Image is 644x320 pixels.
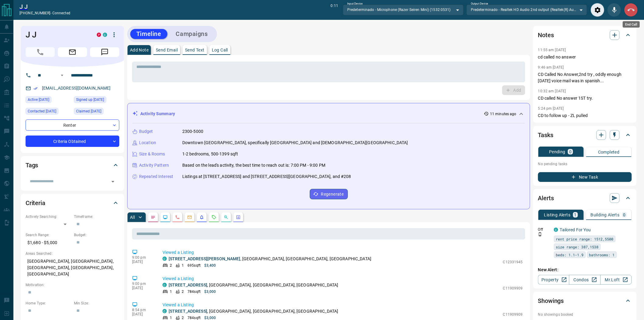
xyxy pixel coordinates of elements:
[556,236,614,242] span: rent price range: 1512,5500
[170,29,214,39] button: Campaigns
[538,191,632,205] div: Alerts
[163,257,167,261] div: condos.ca
[538,112,632,119] p: CD to follow up - ZL pulled
[560,227,591,232] a: Tailored For You
[199,215,204,220] svg: Listing Alerts
[151,215,156,220] svg: Notes
[139,140,156,146] p: Location
[26,214,71,219] p: Actively Searching:
[538,312,632,317] p: No showings booked
[538,128,632,142] div: Tasks
[591,213,620,217] p: Building Alerts
[624,3,638,17] div: End Call
[574,213,577,217] p: 1
[212,215,216,220] svg: Requests
[19,3,70,10] a: J J
[163,249,523,256] p: Viewed a Listing
[130,29,167,39] button: Timeline
[187,263,201,268] p: 695 sqft
[74,108,119,116] div: Sun Jan 12 2025
[554,228,558,232] div: condos.ca
[132,312,153,316] p: [DATE]
[187,289,201,294] p: 784 sqft
[331,3,338,17] p: 0:11
[471,2,488,6] label: Output Device
[503,259,523,265] p: C12331945
[236,215,241,220] svg: Agent Actions
[58,47,87,57] span: Email
[591,3,604,17] div: Audio Settings
[139,162,169,169] p: Activity Pattern
[467,5,587,15] div: Predeterminado - Realtek HD Audio 2nd output (Realtek(R) Audio)
[538,54,632,60] p: cd called no answer
[26,160,38,170] h2: Tags
[538,275,569,285] a: Property
[538,293,632,308] div: Showings
[538,65,564,69] p: 9:46 am [DATE]
[76,97,104,103] span: Signed up [DATE]
[185,48,205,52] p: Send Text
[556,244,599,250] span: size range: 387,1538
[569,150,572,154] p: 0
[163,302,523,308] p: Viewed a Listing
[538,267,632,273] p: New Alert:
[538,296,564,306] h2: Showings
[182,128,203,135] p: 2300-5000
[538,193,554,203] h2: Alerts
[169,282,338,288] p: , [GEOGRAPHIC_DATA], [GEOGRAPHIC_DATA], [GEOGRAPHIC_DATA]
[569,275,600,285] a: Condos
[556,252,584,258] span: beds: 1.1-1.9
[109,177,117,186] button: Open
[347,2,363,6] label: Input Device
[170,289,172,294] p: 1
[26,300,71,306] p: Home Type:
[503,286,523,291] p: C11909909
[97,33,101,37] div: property.ca
[598,150,620,154] p: Completed
[187,215,192,220] svg: Emails
[132,108,525,119] div: Activity Summary11 minutes ago
[26,282,119,288] p: Motivation:
[538,28,632,42] div: Notes
[182,263,184,268] p: 1
[26,136,119,147] div: Criteria Obtained
[19,10,70,16] p: [PHONE_NUMBER] -
[623,213,626,217] p: 0
[52,11,70,15] span: connected
[130,215,135,219] p: All
[26,108,71,116] div: Fri Jun 20 2025
[163,276,523,282] p: Viewed a Listing
[212,48,228,52] p: Log Call
[538,30,554,40] h2: Notes
[139,151,165,157] p: Size & Rooms
[170,263,172,268] p: 2
[42,86,111,91] a: [EMAIL_ADDRESS][DOMAIN_NAME]
[175,215,180,220] svg: Calls
[204,289,216,294] p: $3,000
[26,30,88,40] h1: J J
[140,111,175,117] p: Activity Summary
[139,173,173,180] p: Repeated Interest
[538,227,550,232] p: Off
[538,130,553,140] h2: Tasks
[182,151,238,157] p: 1-2 bedrooms, 500-1399 sqft
[169,256,240,261] a: [STREET_ADDRESS][PERSON_NAME]
[132,308,153,312] p: 8:54 pm
[538,172,632,182] button: New Task
[33,86,38,91] svg: Email Verified
[163,283,167,287] div: condos.ca
[182,173,351,180] p: Listings at [STREET_ADDRESS] and [STREET_ADDRESS][GEOGRAPHIC_DATA], and #208
[130,48,149,52] p: Add Note
[182,162,325,169] p: Based on the lead's activity, the best time to reach out is: 7:00 PM - 9:00 PM
[26,196,119,210] div: Criteria
[182,140,408,146] p: Downtown [GEOGRAPHIC_DATA], specifically [GEOGRAPHIC_DATA] and [DEMOGRAPHIC_DATA][GEOGRAPHIC_DATA]
[132,255,153,260] p: 9:00 pm
[139,128,153,135] p: Budget
[74,300,119,306] p: Min Size:
[538,71,632,84] p: CD Called No Answer,2nd try , oddly enough [DATE] voice mail was in spanish...
[538,106,564,111] p: 5:24 pm [DATE]
[503,312,523,317] p: C11909909
[343,5,464,15] div: Predeterminado - Microphone (Razer Seiren Mini) (1532:0531)
[182,289,184,294] p: 2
